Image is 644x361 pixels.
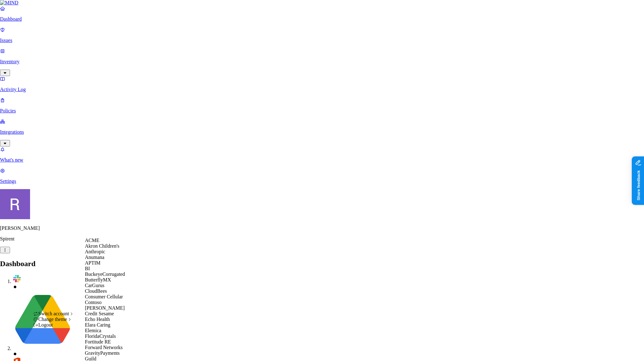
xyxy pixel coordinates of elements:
span: ACME [85,238,99,243]
span: Credit Sesame [85,311,114,316]
span: BuckeyeCorrugated [85,271,125,277]
span: GravityPayments [85,350,120,356]
span: Forward Networks [85,345,122,350]
span: Echo Health [85,317,110,322]
div: Logout [33,322,74,328]
span: Consumer Cellular [85,294,123,299]
span: Elemica [85,328,101,333]
span: Change theme [38,317,67,322]
span: Contoso [85,300,101,305]
span: CarGurus [85,283,104,288]
span: Anthropic [85,249,105,254]
span: Switch account [38,311,69,316]
span: Akron Children's [85,243,119,249]
span: CloudBees [85,288,107,294]
span: BI [85,266,90,271]
span: APTIM [85,260,101,266]
span: [PERSON_NAME] [85,305,125,311]
span: Fortitude RE [85,339,111,344]
span: Anumana [85,255,104,260]
span: Elara Caring [85,322,110,327]
span: ButterflyMX [85,277,111,282]
span: FloridaCrystals [85,333,116,339]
